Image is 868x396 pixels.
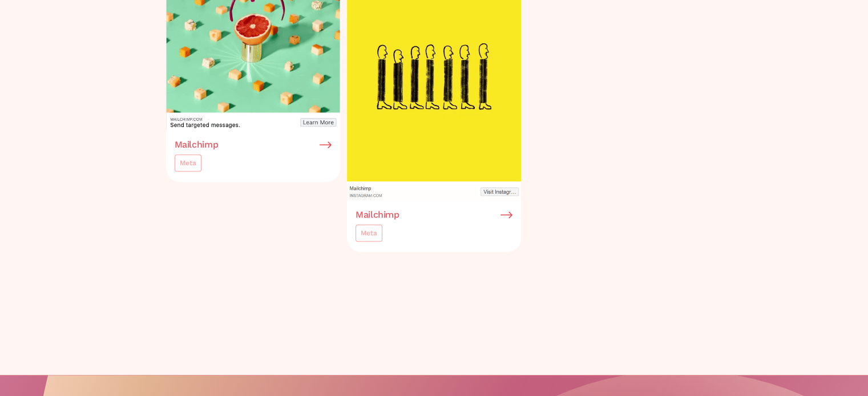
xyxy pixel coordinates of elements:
[356,210,512,220] a: Mailchimp
[175,154,201,172] a: Meta
[356,210,399,220] h3: Mailchimp
[356,224,382,242] a: Meta
[180,157,196,169] div: Meta
[175,140,219,150] h3: Mailchimp
[175,140,332,150] a: Mailchimp
[361,227,377,239] div: Meta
